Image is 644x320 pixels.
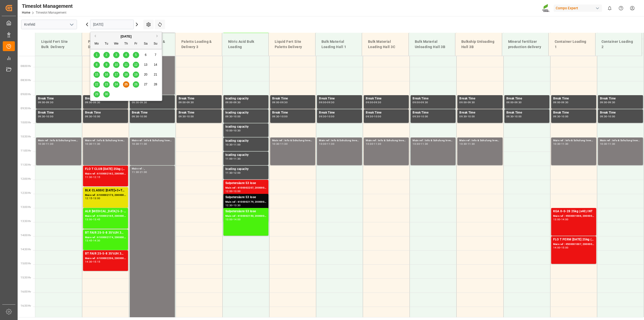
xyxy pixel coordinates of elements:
div: Break Time [413,110,454,115]
div: Choose Saturday, September 13th, 2025 [143,62,149,68]
div: Break Time [85,110,126,115]
div: loading capacity [225,138,266,144]
div: 09:30 [506,115,514,118]
div: 09:30 [233,101,241,103]
div: 09:30 [327,101,334,103]
div: 09:30 [600,115,607,118]
div: 10:00 [327,115,334,118]
span: 7 [155,53,156,57]
div: - [467,115,467,118]
button: Next Month [156,34,159,38]
span: 16 [105,73,108,76]
div: 11:30 [421,143,428,145]
div: 10:00 [608,115,615,118]
div: 10:30 [38,143,45,145]
span: 25 [124,83,128,86]
div: Salpetersäure 53 lose [225,209,266,214]
div: Sa [143,41,149,47]
div: - [560,143,561,145]
div: 10:00 [233,115,241,118]
div: Main ref : Info & Schulung Inventur, [553,138,594,143]
div: Th [123,41,129,47]
div: Break Time [506,110,547,115]
div: - [279,101,280,103]
div: 10:30 [459,143,467,145]
div: 09:30 [608,101,615,103]
div: 11:30 [93,143,100,145]
div: month 2025-09 [92,50,160,99]
span: 21 [154,73,157,76]
div: Break Time [319,96,360,101]
div: - [607,143,608,145]
div: 09:30 [272,115,279,118]
div: ALR [MEDICAL_DATA] 5-2-5 25kg (x40) FRBT FAIR 25-5-8 35%UH 3M 25kg (x40) INT [85,209,126,214]
div: Break Time [179,110,220,115]
div: - [607,115,608,118]
div: 11:30 [327,143,334,145]
div: 09:30 [413,115,420,118]
div: Choose Wednesday, September 10th, 2025 [113,62,119,68]
div: 09:00 [179,101,186,103]
div: - [233,204,233,206]
div: - [233,172,233,174]
span: 1 [96,53,98,57]
div: 11:30 [608,143,615,145]
div: Choose Monday, September 1st, 2025 [94,52,100,58]
div: 10:00 [46,115,53,118]
div: - [45,101,46,103]
div: Choose Wednesday, September 24th, 2025 [113,81,119,88]
div: 13:00 [225,218,233,221]
div: 09:30 [225,115,233,118]
div: 10:30 [85,143,92,145]
span: 11:30 Hr [21,163,31,166]
div: 09:00 [553,101,560,103]
div: - [92,176,93,178]
img: Screenshot%202023-09-29%20at%2010.02.21.png_1712312052.png [542,4,550,13]
div: 09:30 [132,115,139,118]
div: Choose Sunday, September 14th, 2025 [152,62,159,68]
div: Choose Friday, September 26th, 2025 [133,81,139,88]
div: Bulk Material Unloading Hall 3B [413,37,451,52]
div: - [233,129,233,132]
div: Container Loading 2 [599,37,638,52]
div: loading capacity [225,110,266,115]
span: 30 [105,92,108,96]
div: 10:30 [319,143,326,145]
div: Choose Wednesday, September 17th, 2025 [113,72,119,78]
div: loading capacity [225,167,266,172]
div: Break Time [179,96,220,101]
div: 13:00 [553,218,560,221]
div: 10:00 [225,129,233,132]
div: - [45,143,46,145]
div: Choose Monday, September 22nd, 2025 [94,81,100,88]
button: show 0 new notifications [604,3,615,14]
div: Break Time [413,96,454,101]
div: BT FAIR 25-5-8 35%UH 3M 25kg (x40) INTFET 6-0-12 KR 25kgx40 DE,AT,[GEOGRAPHIC_DATA],ES,ITFLO T CL... [85,230,126,235]
span: 14 [154,63,157,66]
div: Su [152,41,159,47]
div: - [326,115,327,118]
div: 10:00 [421,115,428,118]
div: - [513,115,514,118]
input: Type to search/select [21,20,77,29]
div: 09:30 [179,115,186,118]
div: Fr [133,41,139,47]
div: - [326,101,327,103]
div: Main ref : 6100002150, 2000001674 [225,214,266,218]
div: 11:30 [85,176,92,178]
div: - [186,115,187,118]
div: 09:30 [421,101,428,103]
div: Main ref : Info & Schulung Inventur, [132,138,173,143]
div: 10:30 [233,129,241,132]
div: - [186,101,187,103]
button: Compo Expert [554,3,604,13]
div: 21:00 [140,171,147,173]
div: - [420,143,421,145]
div: - [373,101,374,103]
div: 13:00 [85,218,92,221]
div: Choose Friday, September 5th, 2025 [133,52,139,58]
div: 09:30 [46,101,53,103]
div: 09:30 [459,115,467,118]
div: Break Time [38,96,79,101]
div: 11:00 [225,158,233,160]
